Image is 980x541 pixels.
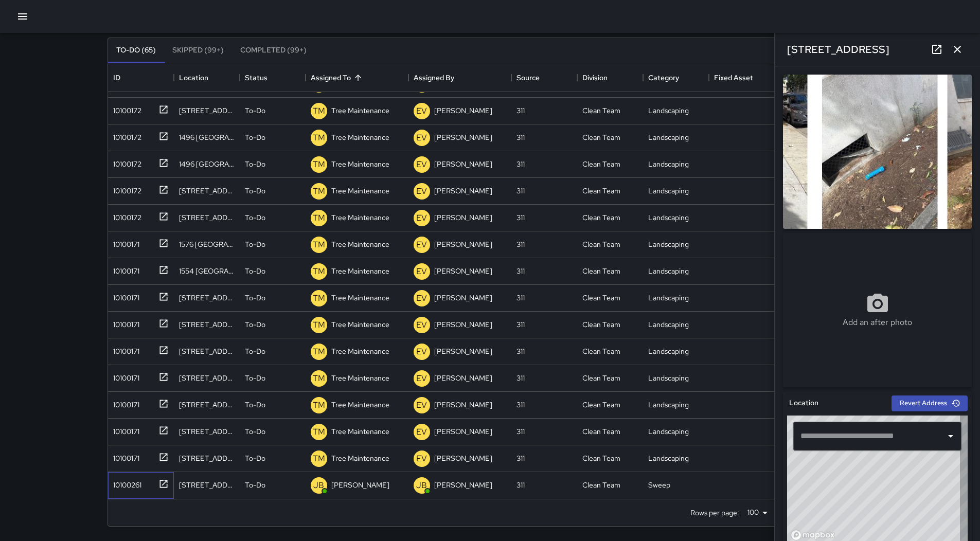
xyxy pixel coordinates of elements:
div: 10100261 [109,476,141,490]
div: Assigned By [414,63,454,92]
p: [PERSON_NAME] [434,426,492,437]
div: Assigned To [306,63,408,92]
div: 10100171 [109,235,139,249]
div: 311 [516,319,525,330]
button: Sort [351,70,365,85]
div: Category [648,63,679,92]
div: Clean Team [582,346,620,356]
div: 1450 Market Street [179,212,235,223]
div: 10100172 [109,155,141,169]
div: Fixed Asset [709,63,775,92]
div: 311 [516,346,525,356]
p: JB [313,479,324,492]
div: 10100171 [109,262,139,276]
p: EV [416,453,427,465]
div: 10100171 [109,288,139,303]
p: Tree Maintenance [331,293,389,303]
p: EV [416,212,427,224]
p: [PERSON_NAME] [434,212,492,223]
p: To-Do [245,453,265,463]
div: Landscaping [648,373,689,383]
p: Tree Maintenance [331,159,389,169]
p: EV [416,292,427,304]
div: Assigned By [408,63,511,92]
p: Tree Maintenance [331,400,389,410]
p: Tree Maintenance [331,212,389,223]
div: 1450 Market Street [179,186,235,196]
div: 311 [516,400,525,410]
p: To-Do [245,346,265,356]
p: EV [416,105,427,117]
p: EV [416,239,427,251]
p: EV [416,372,427,385]
p: To-Do [245,186,265,196]
p: Tree Maintenance [331,266,389,276]
div: Clean Team [582,159,620,169]
p: TM [313,158,325,171]
p: Tree Maintenance [331,239,389,249]
p: [PERSON_NAME] [434,293,492,303]
div: Location [174,63,240,92]
p: To-Do [245,132,265,142]
p: To-Do [245,159,265,169]
p: TM [313,105,325,117]
button: Completed (99+) [232,38,315,63]
div: 311 [516,212,525,223]
div: Landscaping [648,400,689,410]
div: Landscaping [648,346,689,356]
button: To-Do (65) [108,38,164,63]
p: EV [416,399,427,411]
div: ID [108,63,174,92]
div: Source [516,63,540,92]
div: Landscaping [648,239,689,249]
p: [PERSON_NAME] [434,480,492,490]
p: Tree Maintenance [331,186,389,196]
div: 1450 Market Street [179,426,235,437]
div: 10100171 [109,342,139,356]
p: To-Do [245,426,265,437]
div: 4 Van Ness Avenue [179,346,235,356]
div: 10100171 [109,315,139,330]
div: 311 [516,480,525,490]
p: To-Do [245,293,265,303]
div: 311 [516,266,525,276]
div: Clean Team [582,480,620,490]
div: Landscaping [648,293,689,303]
p: [PERSON_NAME] [434,186,492,196]
div: 49 Van Ness Avenue [179,400,235,410]
div: Landscaping [648,319,689,330]
div: 10100171 [109,369,139,383]
p: [PERSON_NAME] [434,373,492,383]
p: [PERSON_NAME] [434,453,492,463]
p: To-Do [245,400,265,410]
p: TM [313,453,325,465]
p: [PERSON_NAME] [434,319,492,330]
p: TM [313,426,325,438]
p: [PERSON_NAME] [434,400,492,410]
div: 100 [743,505,771,520]
div: 311 [516,159,525,169]
div: Sweep [648,480,670,490]
button: Skipped (99+) [164,38,232,63]
p: TM [313,399,325,411]
p: [PERSON_NAME] [434,132,492,142]
p: TM [313,346,325,358]
p: To-Do [245,480,265,490]
p: EV [416,158,427,171]
p: EV [416,426,427,438]
p: EV [416,265,427,278]
p: [PERSON_NAME] [434,159,492,169]
p: [PERSON_NAME] [434,346,492,356]
p: TM [313,185,325,197]
p: JB [416,479,427,492]
div: Clean Team [582,373,620,383]
div: Clean Team [582,426,620,437]
div: Division [582,63,608,92]
div: Clean Team [582,105,620,116]
div: 311 [516,293,525,303]
div: 10100171 [109,422,139,437]
div: 10100171 [109,449,139,463]
div: Landscaping [648,159,689,169]
div: 80 South Van Ness Avenue [179,373,235,383]
p: [PERSON_NAME] [434,266,492,276]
